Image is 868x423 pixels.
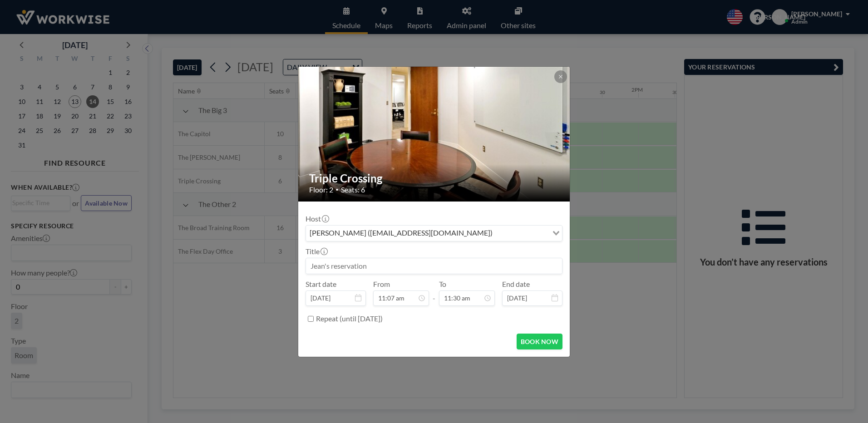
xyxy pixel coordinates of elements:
[373,280,390,289] label: From
[433,283,435,303] span: -
[306,214,328,223] label: Host
[316,314,383,323] label: Repeat (until [DATE])
[517,334,562,349] button: BOOK NOW
[495,227,547,239] input: Search for option
[335,186,339,193] span: •
[306,247,327,256] label: Title
[309,185,333,194] span: Floor: 2
[306,226,562,241] div: Search for option
[308,227,494,239] span: [PERSON_NAME] ([EMAIL_ADDRESS][DOMAIN_NAME])
[306,280,336,289] label: Start date
[502,280,530,289] label: End date
[309,172,560,185] h2: Triple Crossing
[341,185,365,194] span: Seats: 6
[439,280,446,289] label: To
[306,258,562,274] input: Jean's reservation
[298,32,571,236] img: 537.jpg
